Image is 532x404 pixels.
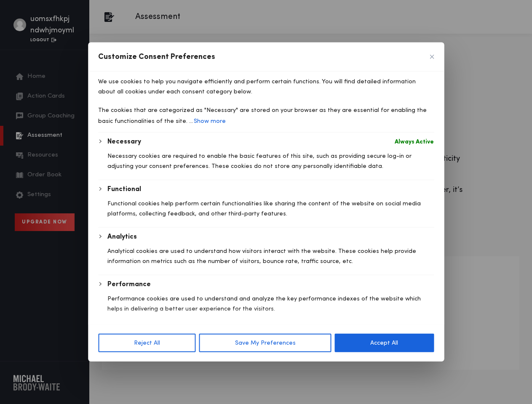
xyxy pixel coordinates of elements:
p: Performance cookies are used to understand and analyze the key performance indexes of the website... [107,294,434,314]
button: Necessary [107,137,141,147]
span: Always Active [395,137,434,147]
p: Necessary cookies are required to enable the basic features of this site, such as providing secur... [107,151,434,171]
button: Show more [193,115,227,127]
span: Customize Consent Preferences [98,52,215,62]
p: Analytical cookies are used to understand how visitors interact with the website. These cookies h... [107,246,434,266]
p: Functional cookies help perform certain functionalities like sharing the content of the website o... [107,199,434,219]
button: Functional [107,184,141,194]
img: Close [430,55,434,59]
button: Accept All [334,334,434,352]
button: [cky_preference_close_label] [430,55,434,59]
div: Customise Consent Preferences [88,43,444,361]
p: We use cookies to help you navigate efficiently and perform certain functions. You will find deta... [98,77,434,97]
button: Performance [107,279,151,290]
button: Save My Preferences [199,334,331,352]
p: The cookies that are categorized as "Necessary" are stored on your browser as they are essential ... [98,105,434,127]
button: Analytics [107,232,137,242]
button: Reject All [98,334,196,352]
